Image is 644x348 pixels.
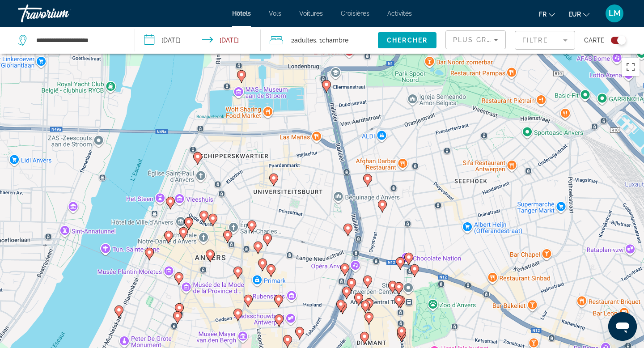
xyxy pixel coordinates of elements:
a: Travorium [18,2,107,25]
iframe: Bouton de lancement de la fenêtre de messagerie [608,312,637,341]
span: Carte [584,34,604,47]
a: Voitures [299,10,323,17]
button: Change language [539,8,555,21]
span: Chambre [322,37,348,44]
a: Hôtels [232,10,251,17]
a: Activités [387,10,412,17]
a: Croisières [341,10,369,17]
a: Vols [269,10,281,17]
span: Adultes [294,37,316,44]
button: Chercher [378,32,436,48]
mat-select: Sort by [453,34,498,45]
span: EUR [568,11,581,18]
button: Passer en plein écran [622,58,640,76]
span: 2 [291,34,316,47]
button: Filter [515,30,575,50]
button: Check-in date: Dec 5, 2025 Check-out date: Dec 7, 2025 [135,27,261,54]
button: Change currency [568,8,589,21]
span: Plus grandes économies [453,36,560,43]
button: User Menu [603,4,626,23]
button: Travelers: 2 adults, 0 children [261,27,378,54]
span: , 1 [316,34,348,47]
button: Toggle map [604,36,626,44]
span: Chercher [387,37,428,44]
span: LM [609,9,621,18]
span: fr [539,11,547,18]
